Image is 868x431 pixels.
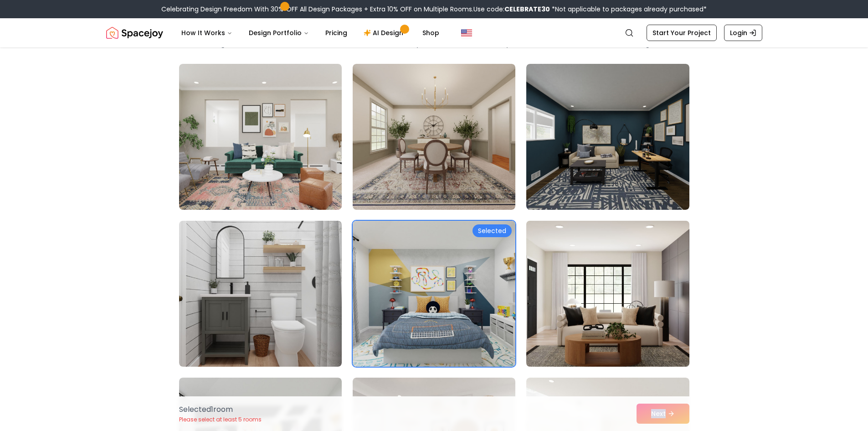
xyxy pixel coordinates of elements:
div: Celebrating Design Freedom With 30% OFF All Design Packages + Extra 10% OFF on Multiple Rooms. [161,5,707,14]
div: Selected [473,224,512,237]
img: Room room-3 [526,64,689,210]
a: Pricing [318,24,354,42]
button: Design Portfolio [241,24,316,42]
a: AI Design [356,24,413,42]
img: Room room-6 [522,217,693,370]
img: Room room-5 [353,221,515,367]
a: Start Your Project [647,25,717,41]
a: Spacejoy [106,24,163,42]
a: Login [724,25,762,41]
img: United States [461,27,472,38]
b: CELEBRATE30 [504,5,550,14]
button: How It Works [174,24,240,42]
img: Room room-2 [353,64,515,210]
span: Use code: [473,5,550,14]
nav: Global [106,18,762,47]
p: Please select at least 5 rooms [179,416,262,423]
img: Spacejoy Logo [106,24,163,42]
img: Room room-4 [179,221,342,367]
p: Selected 1 room [179,404,262,415]
img: Room room-1 [179,64,342,210]
nav: Main [174,24,447,42]
a: Shop [415,24,447,42]
span: *Not applicable to packages already purchased* [550,5,707,14]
